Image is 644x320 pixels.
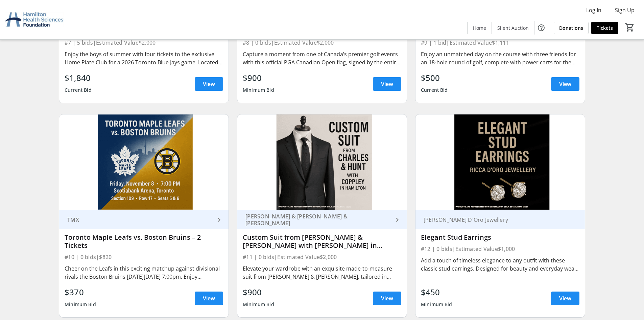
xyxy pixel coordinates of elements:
button: Help [534,21,548,35]
a: View [551,77,579,91]
div: Current Bid [421,84,448,96]
a: View [195,77,223,91]
div: [PERSON_NAME] & [PERSON_NAME] & [PERSON_NAME] [243,213,393,227]
span: View [559,80,571,88]
div: Toronto Maple Leafs vs. Boston Bruins – 2 Tickets [65,233,223,250]
div: Elegant Stud Earrings [421,233,579,241]
div: $370 [65,286,96,298]
a: Donations [554,22,589,34]
div: Minimum Bid [65,298,96,311]
div: #11 | 0 bids | Estimated Value $2,000 [243,252,401,262]
span: View [203,294,215,302]
div: $900 [243,72,274,84]
a: Tickets [591,22,618,34]
div: $450 [421,286,452,298]
mat-icon: keyboard_arrow_right [393,216,401,224]
span: View [559,294,571,302]
span: Tickets [597,24,613,31]
a: View [551,292,579,305]
div: Minimum Bid [243,84,274,96]
div: TMX [65,216,215,223]
div: Custom Suit from [PERSON_NAME] & [PERSON_NAME] with [PERSON_NAME] in [GEOGRAPHIC_DATA] [243,233,401,250]
button: Sign Up [610,5,640,16]
div: Enjoy an unmatched day on the course with three friends for an 18-hole round of golf, complete wi... [421,50,579,66]
img: Toronto Maple Leafs vs. Boston Bruins – 2 Tickets [59,114,229,210]
div: #12 | 0 bids | Estimated Value $1,000 [421,244,579,254]
div: #8 | 0 bids | Estimated Value $2,000 [243,38,401,47]
div: Capture a moment from one of Canada’s premier golf events with this official PGA Canadian Open fl... [243,50,401,66]
div: Enjoy the boys of summer with four tickets to the exclusive Home Plate Club for a 2026 Toronto Bl... [65,50,223,66]
mat-icon: keyboard_arrow_right [215,216,223,224]
a: View [195,292,223,305]
div: #7 | 5 bids | Estimated Value $2,000 [65,38,223,47]
span: View [381,80,393,88]
img: Hamilton Health Sciences Foundation's Logo [4,3,64,37]
div: $900 [243,286,274,298]
div: #9 | 1 bid | Estimated Value $1,111 [421,38,579,47]
div: $1,840 [65,72,92,84]
div: #10 | 0 bids | $820 [65,252,223,262]
span: Log In [586,6,601,14]
img: Elegant Stud Earrings [415,114,585,210]
div: Cheer on the Leafs in this exciting matchup against divisional rivals the Boston Bruins [DATE][DA... [65,264,223,281]
a: View [373,77,401,91]
span: Home [473,24,486,31]
div: $500 [421,72,448,84]
a: Home [468,22,492,34]
div: [PERSON_NAME] D'Oro Jewellery [421,216,571,223]
span: View [381,294,393,302]
img: Custom Suit from Charles & Hunt with Coppley in Hamilton [237,114,407,210]
a: TMX [59,210,229,229]
div: Minimum Bid [421,298,452,311]
a: Silent Auction [492,22,534,34]
span: Donations [559,24,583,31]
div: Minimum Bid [243,298,274,311]
span: Sign Up [615,6,635,14]
span: View [203,80,215,88]
span: Silent Auction [497,24,529,31]
a: [PERSON_NAME] & [PERSON_NAME] & [PERSON_NAME] [237,210,407,229]
button: Log In [581,5,607,16]
div: Add a touch of timeless elegance to any outfit with these classic stud earrings. Designed for bea... [421,256,579,273]
button: Cart [624,21,636,34]
div: Elevate your wardrobe with an exquisite made-to-measure suit from [PERSON_NAME] & [PERSON_NAME], ... [243,264,401,281]
div: Current Bid [65,84,92,96]
a: View [373,292,401,305]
